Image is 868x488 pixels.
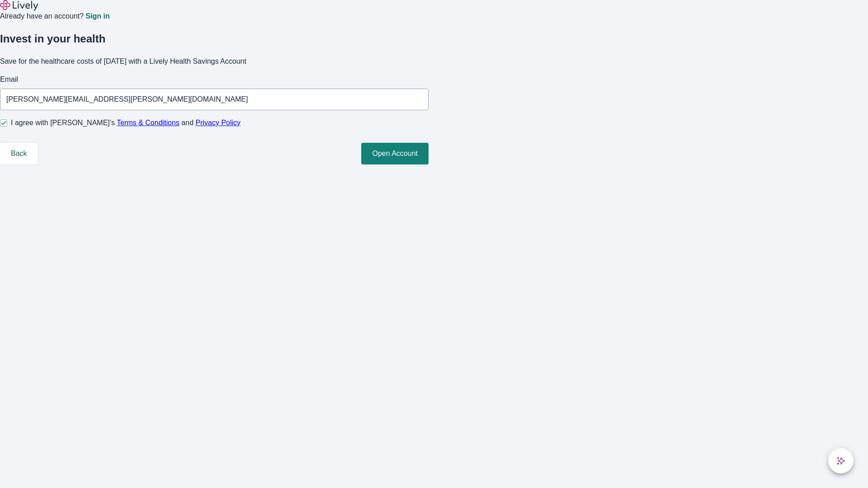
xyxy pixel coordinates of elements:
button: chat [828,448,854,474]
button: Open Account [361,143,429,164]
a: Sign in [85,13,109,20]
a: Terms & Conditions [117,119,179,127]
a: Privacy Policy [196,119,241,127]
svg: Lively AI Assistant [836,456,845,465]
span: I agree with [PERSON_NAME]’s and [11,117,241,128]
